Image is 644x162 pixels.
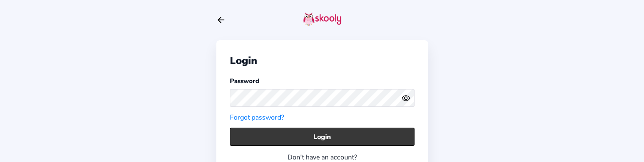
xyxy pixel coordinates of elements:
[401,94,410,103] ion-icon: eye outline
[216,15,226,25] button: arrow back outline
[230,77,259,85] label: Password
[303,12,341,26] img: skooly-logo.png
[230,54,415,67] div: Login
[401,94,414,103] button: eye outlineeye off outline
[230,153,415,162] div: Don't have an account?
[230,113,284,122] a: Forgot password?
[230,128,415,146] button: Login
